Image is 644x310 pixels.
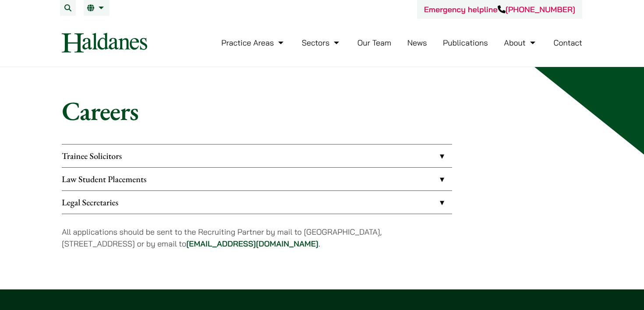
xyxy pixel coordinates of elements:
a: [EMAIL_ADDRESS][DOMAIN_NAME] [186,239,318,249]
a: About [504,38,537,48]
a: EN [87,4,106,11]
a: Trainee Solicitors [62,144,452,167]
a: News [407,38,427,48]
img: Logo of Haldanes [62,33,147,53]
a: Sectors [302,38,341,48]
a: Contact [553,38,582,48]
a: Our Team [357,38,391,48]
a: Legal Secretaries [62,191,452,214]
a: Law Student Placements [62,168,452,190]
a: Emergency helpline[PHONE_NUMBER] [424,4,575,14]
a: Publications [443,38,488,48]
h1: Careers [62,95,582,127]
a: Practice Areas [221,38,286,48]
p: All applications should be sent to the Recruiting Partner by mail to [GEOGRAPHIC_DATA], [STREET_A... [62,226,452,250]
